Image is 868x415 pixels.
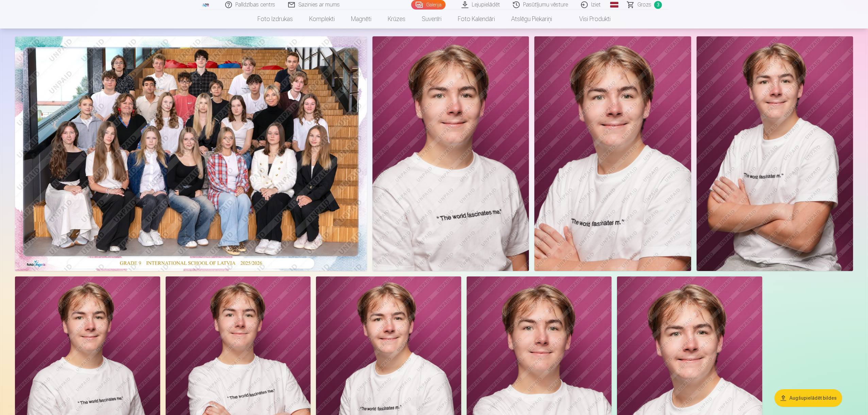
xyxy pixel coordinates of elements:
[503,10,560,29] a: Atslēgu piekariņi
[414,10,450,29] a: Suvenīri
[380,10,414,29] a: Krūzes
[450,10,503,29] a: Foto kalendāri
[560,10,619,29] a: Visi produkti
[774,389,842,407] button: Augšupielādēt bildes
[202,3,210,7] img: /fa1
[654,1,662,9] span: 3
[637,1,651,9] span: Grozs
[249,10,301,29] a: Foto izdrukas
[301,10,343,29] a: Komplekti
[343,10,380,29] a: Magnēti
